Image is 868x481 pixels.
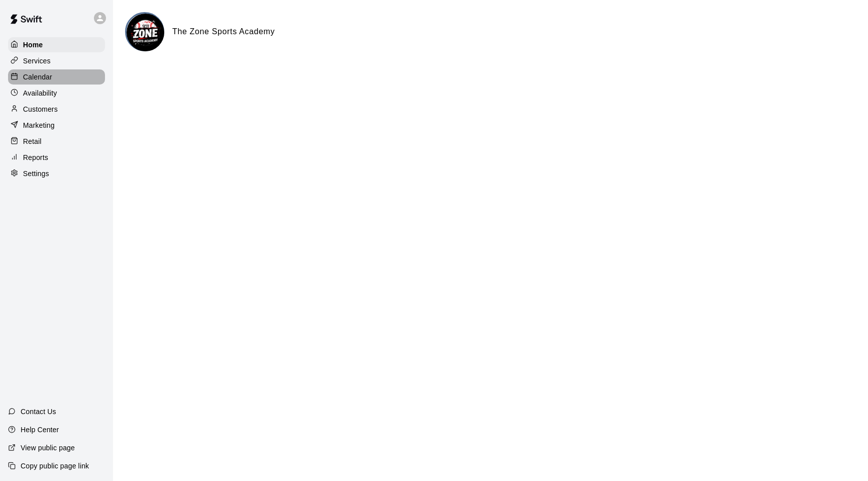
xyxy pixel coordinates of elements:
p: Help Center [21,425,59,435]
p: Customers [23,104,58,114]
p: Retail [23,136,42,146]
a: Calendar [8,69,105,85]
a: Services [8,53,105,68]
p: Marketing [23,120,55,130]
a: Marketing [8,118,105,133]
p: Home [23,40,43,50]
a: Reports [8,150,105,165]
a: Settings [8,166,105,181]
a: Retail [8,134,105,149]
p: Services [23,56,51,66]
img: The Zone Sports Academy logo [127,14,164,51]
p: Calendar [23,72,52,82]
p: Settings [23,169,49,179]
h6: The Zone Sports Academy [172,25,275,38]
a: Availability [8,86,105,101]
a: Customers [8,102,105,117]
p: Contact Us [21,407,56,417]
p: Reports [23,152,48,163]
p: View public page [21,443,75,453]
p: Copy public page link [21,461,89,471]
p: Availability [23,88,57,98]
a: Home [8,37,105,52]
